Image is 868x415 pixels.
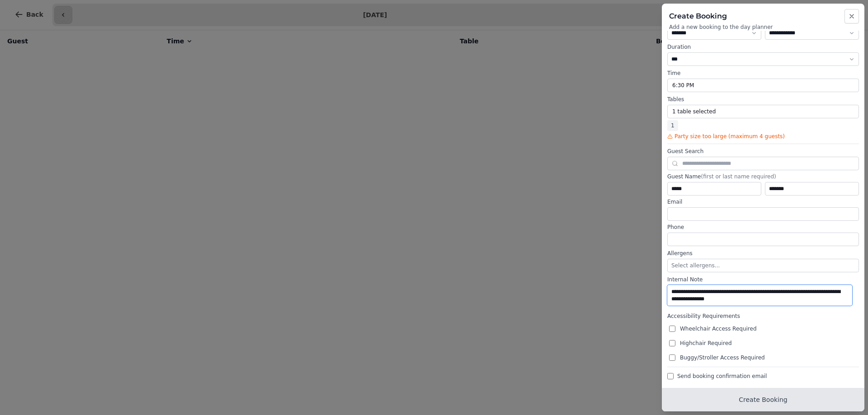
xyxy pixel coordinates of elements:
label: Duration [667,43,859,51]
button: 6:30 PM [667,79,859,92]
label: Guest Name [667,173,859,180]
label: Guest Search [667,148,859,155]
span: 1 [667,120,678,131]
button: Create Booking [662,388,864,411]
span: Send booking confirmation email [677,373,767,380]
span: Highchair Required [680,340,732,347]
span: Party size too large (maximum 4 guests) [675,133,785,140]
span: Buggy/Stroller Access Required [680,354,765,361]
span: (first or last name required) [701,173,776,180]
input: Buggy/Stroller Access Required [669,354,675,361]
h2: Create Booking [669,11,857,22]
span: Wheelchair Access Required [680,325,757,332]
p: Add a new booking to the day planner [669,23,857,31]
input: Wheelchair Access Required [669,326,675,332]
label: Accessibility Requirements [667,312,859,320]
label: Email [667,198,859,205]
span: Select allergens... [671,262,720,269]
input: Send booking confirmation email [667,373,674,379]
label: Phone [667,224,859,231]
label: Allergens [667,250,859,257]
input: Highchair Required [669,340,675,346]
button: Select allergens... [667,259,859,272]
label: Internal Note [667,276,859,283]
label: Time [667,70,859,77]
label: Tables [667,96,859,103]
button: 1 table selected [667,105,859,118]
